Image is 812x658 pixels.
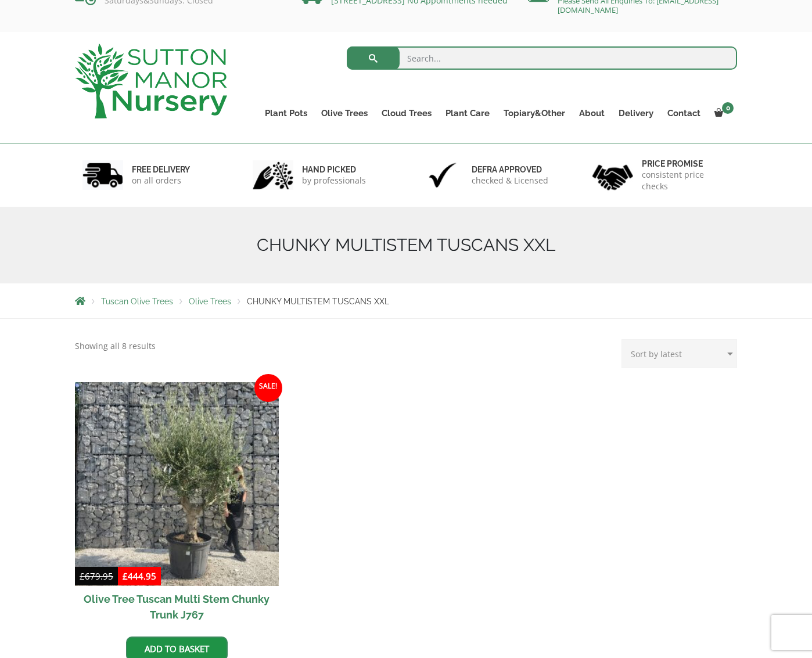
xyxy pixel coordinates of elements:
img: Olive Tree Tuscan Multi Stem Chunky Trunk J767 [75,382,279,586]
bdi: 444.95 [123,570,156,582]
h1: CHUNKY MULTISTEM TUSCANS XXL [75,235,737,256]
p: Showing all 8 results [75,339,156,353]
h6: Defra approved [472,164,548,175]
h6: FREE DELIVERY [132,164,190,175]
img: 4.jpg [592,157,633,193]
a: Plant Care [439,105,497,121]
a: Plant Pots [258,105,314,121]
select: Shop order [621,339,737,368]
a: Contact [660,105,707,121]
a: Sale! Olive Tree Tuscan Multi Stem Chunky Trunk J767 [75,382,279,628]
span: 0 [722,102,734,114]
a: Olive Trees [189,297,231,306]
h2: Olive Tree Tuscan Multi Stem Chunky Trunk J767 [75,586,279,628]
p: on all orders [132,175,190,186]
p: checked & Licensed [472,175,548,186]
span: £ [80,570,85,582]
span: Sale! [254,374,282,402]
img: 2.jpg [253,160,293,190]
a: Olive Trees [314,105,375,121]
span: £ [123,570,128,582]
img: 1.jpg [82,160,123,190]
nav: Breadcrumbs [75,296,737,305]
a: Tuscan Olive Trees [101,297,173,306]
img: 3.jpg [422,160,463,190]
p: consistent price checks [642,169,730,192]
a: About [572,105,612,121]
bdi: 679.95 [80,570,113,582]
img: logo [75,44,227,118]
a: Topiary&Other [497,105,572,121]
h6: hand picked [302,164,366,175]
a: 0 [707,105,737,121]
a: Delivery [612,105,660,121]
span: CHUNKY MULTISTEM TUSCANS XXL [247,297,389,306]
input: Search... [347,46,738,70]
a: Cloud Trees [375,105,439,121]
p: by professionals [302,175,366,186]
h6: Price promise [642,159,730,169]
